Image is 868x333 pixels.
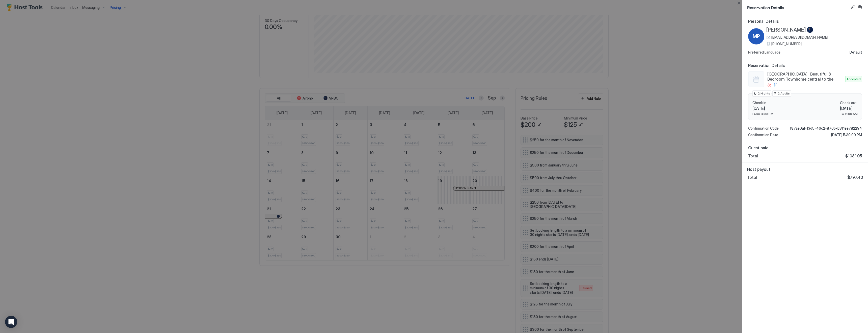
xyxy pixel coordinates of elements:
span: Guest paid [748,145,862,150]
span: Check in [752,101,773,105]
span: Host payout [747,167,863,172]
span: $1081.05 [845,153,862,158]
span: [EMAIL_ADDRESS][DOMAIN_NAME] [771,35,828,40]
span: Preferred Language [748,50,780,55]
span: [GEOGRAPHIC_DATA] · Beautiful 3 Bedroom Townhome central to the town [767,72,843,82]
span: Reservation Details [748,63,862,68]
span: Confirmation Date [748,133,778,137]
span: Reservation Details [747,4,849,10]
span: MP [753,33,760,40]
span: 2 Nights [758,91,770,96]
span: [PHONE_NUMBER] [771,42,802,46]
span: To 11:00 AM [840,112,858,116]
span: Personal Details [748,19,862,24]
span: [DATE] 5:39:00 PM [831,133,862,137]
span: Total [747,175,757,180]
span: 2 Adults [778,91,790,96]
span: [DATE] [840,106,858,111]
span: [DATE] [752,106,773,111]
button: Inbox [857,4,863,10]
span: Total [748,153,758,158]
span: $797.40 [847,175,863,180]
span: Confirmation Code [748,126,779,131]
span: Default [850,50,862,55]
span: From 4:00 PM [752,112,773,116]
span: Accepted [847,77,861,81]
span: [PERSON_NAME] [766,27,806,33]
div: Open Intercom Messenger [5,316,17,328]
button: Edit reservation [850,4,856,10]
span: f87ae6a1-13d5-46c2-876b-b3f1ee782294 [790,126,862,131]
span: Check out [840,101,858,105]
